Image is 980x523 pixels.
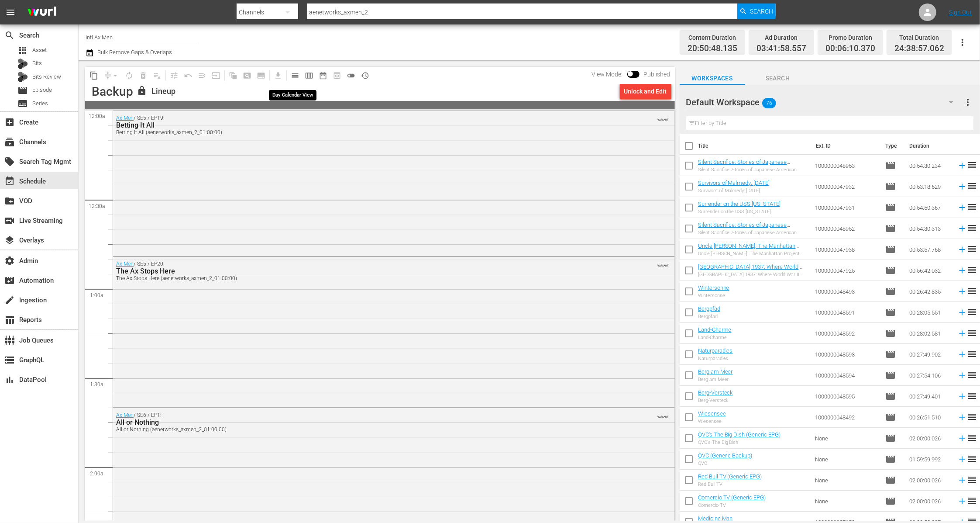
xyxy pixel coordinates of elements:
[698,209,781,215] div: Surrender on the USS [US_STATE]
[305,71,313,80] span: calendar_view_week_outlined
[698,440,781,445] div: QVC's The Big Dish
[658,411,669,418] span: VARIANT
[906,197,954,218] td: 00:54:50.367
[745,73,811,84] span: Search
[698,167,808,173] div: Silent Sacrifice: Stories of Japanese American Incarceration - Part 2
[32,86,52,94] span: Episode
[17,59,28,69] div: Bits
[361,71,369,80] span: history_outlined
[686,90,962,114] div: Default Workspace
[885,454,896,464] span: Episode
[627,71,633,77] span: Toggle to switch from Published to Draft view.
[967,265,977,275] span: reorder
[750,3,773,19] span: Search
[906,323,954,344] td: 00:28:02.581
[963,92,973,113] button: more_vert
[17,45,28,55] span: Asset
[812,491,881,512] td: None
[885,202,896,213] span: Episode
[885,223,896,234] span: Episode
[957,454,967,464] svg: Add to Schedule
[812,155,881,176] td: 1000000048953
[967,328,977,338] span: reorder
[967,349,977,359] span: reorder
[4,235,15,246] span: Overlays
[4,156,15,167] span: Search Tag Mgmt
[967,391,977,401] span: reorder
[885,328,896,339] span: Episode
[812,386,881,407] td: 1000000048595
[116,426,623,433] div: All or Nothing (aenetworks_axmen_2_01:00:00)
[812,428,881,449] td: None
[87,69,101,83] span: Copy Lineup
[4,176,15,187] span: Schedule
[698,201,781,207] a: Surrender on the USS [US_STATE]
[957,161,967,170] svg: Add to Schedule
[906,491,954,512] td: 02:00:00.026
[698,314,720,319] div: Bergpfad
[698,272,808,277] div: [GEOGRAPHIC_DATA] 1937: Where World War II Began
[698,293,729,298] div: Wintersonne
[957,224,967,233] svg: Add to Schedule
[812,470,881,491] td: None
[698,473,762,480] a: Red Bull TV (Generic EPG)
[885,370,896,381] span: Episode
[762,94,776,112] span: 76
[812,197,881,218] td: 1000000047931
[957,308,967,317] svg: Add to Schedule
[698,368,733,375] a: Berg am Meer
[906,407,954,428] td: 00:26:51.510
[906,239,954,260] td: 00:53:57.768
[967,475,977,485] span: reorder
[4,355,15,365] span: GraphQL
[101,69,122,83] span: Remove Gaps & Overlaps
[906,449,954,470] td: 01:59:59.992
[32,73,61,81] span: Bits Review
[32,99,48,108] span: Series
[698,452,753,459] a: QVC (Generic Backup)
[963,97,973,107] span: more_vert
[347,71,355,80] span: toggle_off
[906,302,954,323] td: 00:28:05.551
[906,218,954,239] td: 00:54:30.313
[967,495,977,506] span: reorder
[116,412,134,418] a: Ax Men
[967,370,977,380] span: reorder
[967,433,977,443] span: reorder
[116,412,623,433] div: / SE6 / EP1:
[4,215,15,226] span: Live Streaming
[116,418,623,426] div: All or Nothing
[967,454,977,464] span: reorder
[4,315,15,325] span: Reports
[967,223,977,233] span: reorder
[906,260,954,281] td: 00:56:42.032
[5,7,16,17] span: menu
[698,134,811,158] th: Title
[812,218,881,239] td: 1000000048952
[698,515,733,522] a: Medicine Man
[967,307,977,317] span: reorder
[17,72,28,82] div: Bits Review
[4,196,15,206] span: VOD
[89,71,98,80] span: content_copy
[17,98,28,109] span: Series
[116,261,134,267] a: Ax Men
[116,121,623,129] div: Betting It All
[96,49,172,55] span: Bulk Remove Gaps & Overlaps
[957,433,967,443] svg: Add to Schedule
[223,67,240,84] span: Refresh All Search Blocks
[116,267,623,275] div: The Ax Stops Here
[116,129,623,135] div: Betting It All (aenetworks_axmen_2_01:00:00)
[756,44,806,54] span: 03:41:58.557
[957,245,967,254] svg: Add to Schedule
[688,31,737,44] div: Content Duration
[116,115,623,135] div: / SE5 / EP19:
[302,69,316,83] span: Week Calendar View
[812,449,881,470] td: None
[957,350,967,359] svg: Add to Schedule
[181,69,195,83] span: Revert to Primary Episode
[620,83,671,99] button: Unlock and Edit
[756,31,806,44] div: Ad Duration
[4,137,15,147] span: Channels
[698,347,733,354] a: Naturparadies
